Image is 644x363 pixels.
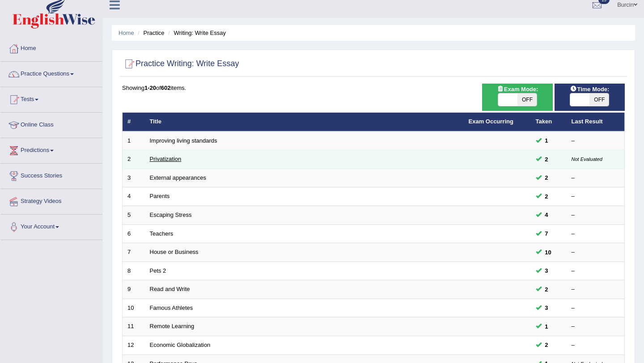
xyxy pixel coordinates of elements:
[145,113,464,131] th: Title
[123,243,145,262] td: 7
[136,29,164,37] li: Practice
[567,113,625,131] th: Last Result
[572,174,620,182] div: –
[542,248,555,257] span: You can still take this question
[122,84,625,92] div: Showing of items.
[542,340,552,350] span: You can still take this question
[150,211,192,218] a: Escaping Stress
[0,87,102,110] a: Tests
[123,131,145,150] td: 1
[572,192,620,201] div: –
[161,84,171,91] b: 602
[572,304,620,312] div: –
[123,187,145,206] td: 4
[517,93,537,106] span: OFF
[542,266,552,275] span: You can still take this question
[0,215,102,237] a: Your Account
[150,156,182,162] a: Privatization
[566,84,613,94] span: Time Mode:
[123,299,145,317] td: 10
[150,323,195,329] a: Remote Learning
[0,113,102,135] a: Online Class
[572,156,602,162] small: Not Evaluated
[166,29,226,37] li: Writing: Write Essay
[469,118,513,125] a: Exam Occurring
[122,57,239,71] h2: Practice Writing: Write Essay
[150,137,217,144] a: Improving living standards
[542,229,552,238] span: You can still take this question
[572,341,620,350] div: –
[572,248,620,257] div: –
[150,304,193,311] a: Famous Athletes
[123,262,145,280] td: 8
[589,93,609,106] span: OFF
[123,280,145,299] td: 9
[123,113,145,131] th: #
[150,342,211,348] a: Economic Globalization
[542,155,552,164] span: You can still take this question
[119,30,134,36] a: Home
[150,230,174,237] a: Teachers
[0,164,102,186] a: Success Stories
[542,192,552,201] span: You can still take this question
[123,206,145,225] td: 5
[0,62,102,84] a: Practice Questions
[150,286,190,292] a: Read and Write
[572,285,620,294] div: –
[150,174,206,181] a: External appearances
[572,322,620,331] div: –
[542,136,552,145] span: You can still take this question
[531,113,567,131] th: Taken
[150,193,170,199] a: Parents
[572,211,620,219] div: –
[0,189,102,211] a: Strategy Videos
[542,210,552,219] span: You can still take this question
[123,336,145,355] td: 12
[123,169,145,187] td: 3
[123,317,145,336] td: 11
[572,137,620,145] div: –
[542,322,552,331] span: You can still take this question
[150,249,199,255] a: House or Business
[542,173,552,182] span: You can still take this question
[493,84,542,94] span: Exam Mode:
[144,84,156,91] b: 1-20
[482,84,552,111] div: Show exams occurring in exams
[123,150,145,169] td: 2
[0,36,102,59] a: Home
[542,285,552,294] span: You can still take this question
[0,138,102,160] a: Predictions
[123,224,145,243] td: 6
[150,267,166,274] a: Pets 2
[572,230,620,238] div: –
[572,267,620,275] div: –
[542,303,552,312] span: You can still take this question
